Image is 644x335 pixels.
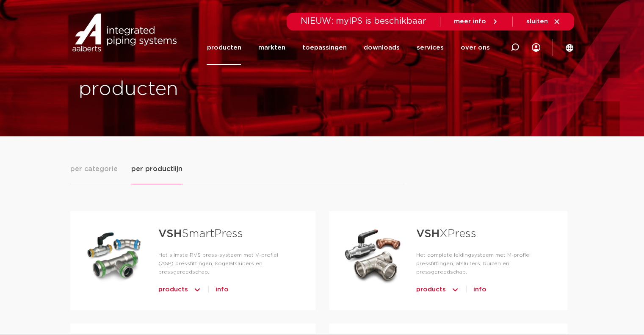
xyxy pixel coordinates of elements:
span: per productlijn [131,164,182,174]
img: icon-chevron-up-1.svg [193,283,202,296]
a: VSHXPress [416,228,476,239]
h1: producten [79,76,318,103]
nav: Menu [207,30,489,65]
span: per categorie [70,164,118,174]
p: Het slimste RVS press-systeem met V-profiel (ASP) pressfittingen, kogelafsluiters en pressgereeds... [158,251,288,276]
span: sluiten [526,18,548,25]
span: products [158,283,188,296]
img: icon-chevron-up-1.svg [451,283,459,296]
a: downloads [363,30,399,65]
span: NIEUW: myIPS is beschikbaar [301,17,426,25]
a: services [416,30,443,65]
span: products [416,283,446,296]
strong: VSH [416,228,439,239]
div: my IPS [532,30,540,65]
a: info [473,283,486,296]
strong: VSH [158,228,182,239]
a: producten [207,30,241,65]
a: meer info [454,18,499,25]
p: Het complete leidingsysteem met M-profiel pressfittingen, afsluiters, buizen en pressgereedschap. [416,251,540,276]
a: sluiten [526,18,561,25]
a: markten [258,30,285,65]
a: info [216,283,229,296]
a: toepassingen [302,30,346,65]
span: meer info [454,18,486,25]
a: VSHSmartPress [158,228,243,239]
a: over ons [460,30,489,65]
